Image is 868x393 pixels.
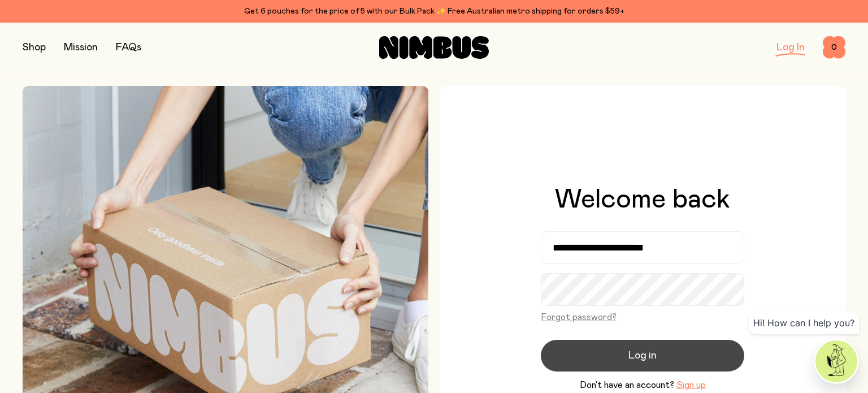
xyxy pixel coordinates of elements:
span: Log in [628,348,657,364]
button: Log in [541,340,744,372]
button: Forgot password? [541,310,617,324]
a: Mission [64,42,98,53]
img: agent [815,340,857,382]
div: Hi! How can I help you? [749,312,859,334]
div: Get 6 pouches for the price of 5 with our Bulk Pack ✨ Free Australian metro shipping for orders $59+ [23,5,845,18]
a: Log In [776,42,805,53]
button: 0 [823,36,845,59]
h1: Welcome back [555,186,730,213]
a: FAQs [116,42,141,53]
button: Sign up [676,378,706,392]
span: Don’t have an account? [580,378,674,392]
